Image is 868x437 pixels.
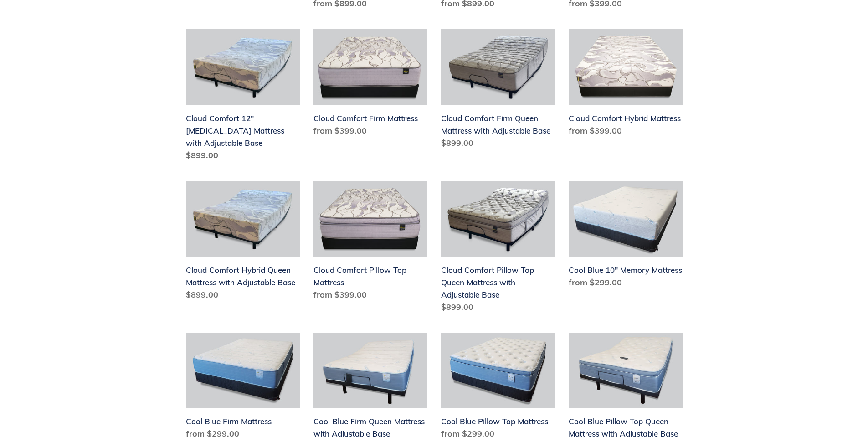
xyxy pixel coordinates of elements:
a: Cool Blue 10" Memory Mattress [569,181,683,292]
a: Cloud Comfort 12" Memory Foam Mattress with Adjustable Base [186,29,300,165]
a: Cloud Comfort Firm Queen Mattress with Adjustable Base [441,29,555,153]
a: Cloud Comfort Hybrid Queen Mattress with Adjustable Base [186,181,300,304]
a: Cloud Comfort Firm Mattress [313,29,427,140]
a: Cloud Comfort Pillow Top Queen Mattress with Adjustable Base [441,181,555,317]
a: Cloud Comfort Pillow Top Mattress [313,181,427,304]
a: Cloud Comfort Hybrid Mattress [569,29,683,140]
